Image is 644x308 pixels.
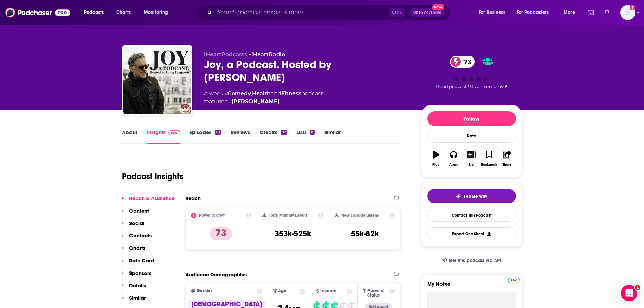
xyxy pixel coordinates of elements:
p: Details [129,282,146,289]
img: User Profile [620,5,635,20]
button: open menu [79,7,113,18]
a: Fitness [281,90,301,97]
span: 1 [635,285,640,290]
p: Rate Card [129,257,154,264]
a: Pro website [508,277,520,283]
button: open menu [139,7,177,18]
a: Show notifications dropdown [585,7,596,18]
button: Play [427,146,445,171]
span: Age [278,289,286,293]
a: Similar [324,129,341,144]
h2: Power Score™ [199,213,225,218]
h2: Audience Demographics [185,271,247,278]
div: List [469,163,474,167]
button: Share [498,146,516,171]
span: Income [320,289,336,293]
span: and [271,90,281,97]
span: , [251,90,252,97]
button: Show profile menu [620,5,635,20]
a: Charts [112,7,135,18]
input: Search podcasts, credits, & more... [215,7,389,18]
a: InsightsPodchaser Pro [147,129,180,144]
span: For Podcasters [517,8,549,17]
button: Contacts [122,232,152,245]
img: Joy, a Podcast. Hosted by Craig Ferguson [123,47,191,114]
span: Gender [197,289,212,293]
span: Ctrl K [389,8,405,17]
img: Podchaser Pro [508,278,520,283]
a: Episodes111 [189,129,221,144]
button: open menu [559,7,583,18]
div: Share [502,163,511,167]
button: Charts [122,245,145,257]
button: Export One-Sheet [427,227,516,240]
h3: 353k-525k [275,229,311,239]
p: Sponsors [129,270,151,276]
span: Open Advanced [413,11,442,14]
button: Follow [427,111,516,126]
a: About [122,129,137,144]
span: Monitoring [144,8,168,17]
span: Good podcast? Give it some love! [436,84,507,89]
img: tell me why sparkle [456,194,461,199]
h2: Total Monthly Listens [269,213,307,218]
div: Rate [427,129,516,143]
span: Parental Status [367,289,388,298]
div: Play [432,163,439,167]
div: 82 [281,130,287,135]
div: 111 [215,130,221,135]
p: Contacts [129,232,152,239]
p: Reach & Audience [129,195,175,202]
div: Bookmark [481,163,497,167]
span: Podcasts [84,8,104,17]
button: Social [122,220,144,233]
p: Social [129,220,144,227]
a: Contact This Podcast [427,209,516,222]
a: iHeartRadio [251,51,285,58]
button: Content [122,208,149,220]
span: Logged in as gabrielle.gantz [620,5,635,20]
span: More [564,8,575,17]
div: A weekly podcast [204,90,323,106]
div: 8 [310,130,314,135]
button: open menu [512,7,559,18]
h3: 55k-82k [351,229,379,239]
span: Tell Me Why [464,194,487,199]
img: Podchaser - Follow, Share and Rate Podcasts [5,6,70,19]
button: Bookmark [480,146,498,171]
p: Content [129,208,149,214]
span: iHeartPodcasts [204,51,247,58]
p: Similar [129,294,146,301]
button: Sponsors [122,270,151,282]
span: Get this podcast via API [449,258,501,263]
a: Credits82 [260,129,287,144]
button: Rate Card [122,257,154,270]
button: List [462,146,480,171]
button: open menu [474,7,514,18]
button: Open AdvancedNew [410,8,445,17]
span: featuring [204,98,323,106]
img: Podchaser Pro [168,130,180,135]
h2: New Episode Listens [341,213,379,218]
h2: Reach [185,195,201,202]
span: Charts [116,8,131,17]
a: Show notifications dropdown [602,7,612,18]
a: Health [252,90,271,97]
a: Get this podcast via API [436,252,507,269]
iframe: Intercom live chat [621,285,637,301]
div: 73Good podcast? Give it some love! [421,51,522,94]
h1: Podcast Insights [122,171,183,182]
p: Charts [129,245,145,251]
span: For Business [479,8,505,17]
button: Details [122,282,146,295]
div: Apps [449,163,458,167]
label: My Notes [427,281,516,292]
span: New [432,4,444,10]
a: Lists8 [296,129,314,144]
span: 73 [457,56,475,68]
a: Comedy [228,90,251,97]
span: • [249,51,285,58]
button: Similar [122,294,146,307]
